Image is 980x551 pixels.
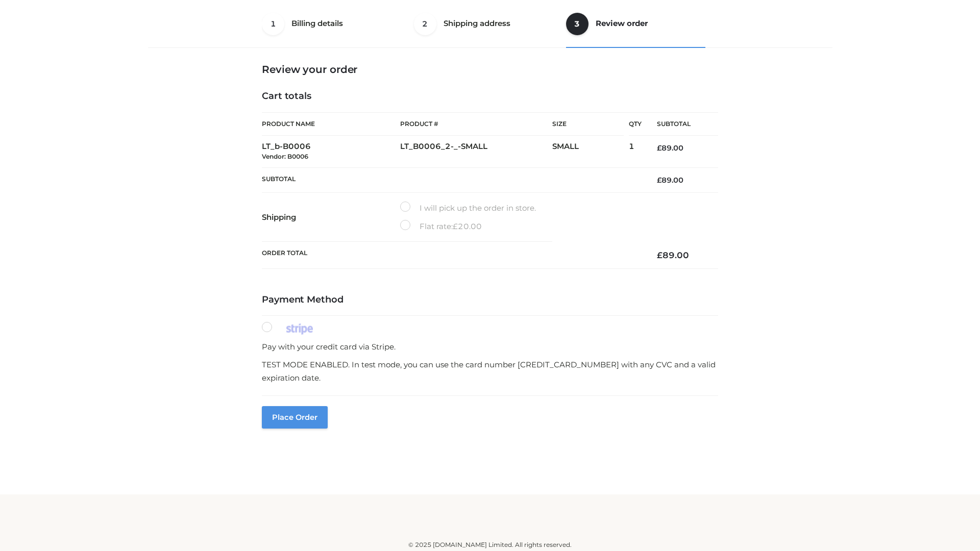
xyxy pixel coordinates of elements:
small: Vendor: B0006 [262,153,308,160]
bdi: 89.00 [657,250,689,260]
h4: Payment Method [262,294,718,306]
label: I will pick up the order in store. [400,202,536,215]
bdi: 89.00 [657,176,683,185]
bdi: 89.00 [657,143,683,153]
h4: Cart totals [262,91,718,102]
th: Subtotal [262,167,642,192]
th: Product # [400,112,552,136]
th: Shipping [262,193,400,242]
th: Subtotal [642,113,718,136]
label: Flat rate: [400,220,482,233]
p: TEST MODE ENABLED. In test mode, you can use the card number [CREDIT_CARD_NUMBER] with any CVC an... [262,358,718,384]
p: Pay with your credit card via Stripe. [262,340,718,354]
span: £ [657,250,663,260]
h3: Review your order [262,63,718,76]
button: Place order [262,406,328,429]
th: Order Total [262,242,642,269]
td: LT_B0006_2-_-SMALL [400,136,552,168]
td: 1 [629,136,642,168]
th: Size [552,113,624,136]
span: £ [657,176,661,185]
div: © 2025 [DOMAIN_NAME] Limited. All rights reserved. [152,540,828,550]
bdi: 20.00 [453,221,482,231]
span: £ [657,143,661,153]
th: Qty [629,112,642,136]
th: Product Name [262,112,400,136]
span: £ [453,221,458,231]
td: SMALL [552,136,629,168]
td: LT_b-B0006 [262,136,400,168]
